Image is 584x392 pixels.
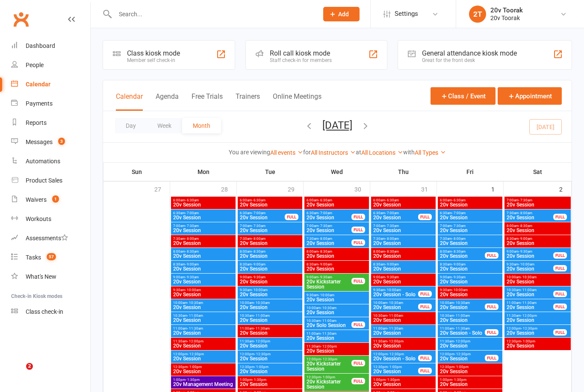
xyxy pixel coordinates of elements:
[11,229,90,248] a: Assessments
[239,305,301,310] span: 20v Session
[26,196,47,203] div: Waivers
[239,279,301,284] span: 20v Session
[252,288,268,292] span: - 10:00am
[418,304,432,310] div: FULL
[173,224,234,228] span: 7:00am
[270,57,332,63] div: Staff check-in for members
[519,198,532,202] span: - 7:30am
[239,250,301,253] span: 8:00am
[452,288,468,292] span: - 10:00am
[306,202,367,207] span: 20v Session
[306,323,352,328] span: 20v Solo Session
[452,262,466,266] span: - 9:00am
[306,279,352,289] span: 20v Kickstarter Session
[116,92,143,111] button: Calendar
[147,118,182,133] button: Week
[239,215,285,220] span: 20v Session
[373,228,434,233] span: 20v Session
[452,198,466,202] span: - 6:30am
[239,211,285,215] span: 6:30am
[338,11,349,18] span: Add
[439,305,485,310] span: 20v Session
[373,198,434,202] span: 6:00am
[173,279,234,284] span: 20v Session
[173,305,234,310] span: 20v Session
[185,198,199,202] span: - 6:30am
[26,254,41,261] div: Tasks
[252,237,265,241] span: - 8:00am
[173,211,234,215] span: 6:30am
[321,306,336,310] span: - 10:30am
[26,177,62,184] div: Product Sales
[26,81,50,88] div: Calendar
[439,330,485,336] span: 20v Session - Solo
[239,224,301,228] span: 7:00am
[373,330,434,336] span: 20v Session
[351,321,365,328] div: FULL
[239,202,301,207] span: 20v Session
[319,224,332,228] span: - 7:30am
[170,163,237,181] th: Mon
[439,262,501,266] span: 8:30am
[185,211,199,215] span: - 7:00am
[521,327,537,330] span: - 12:30pm
[370,163,437,181] th: Thu
[385,224,399,228] span: - 7:30am
[385,237,399,241] span: - 8:00am
[239,327,301,330] span: 11:00am
[385,198,399,202] span: - 6:30am
[373,318,434,323] span: 20v Session
[439,288,501,292] span: 9:30am
[319,293,334,297] span: - 10:00am
[11,209,90,229] a: Workouts
[187,339,204,343] span: - 12:00pm
[519,224,532,228] span: - 8:30am
[373,288,419,292] span: 9:30am
[9,363,29,383] iframe: Intercom live chat
[270,49,332,57] div: Roll call kiosk mode
[26,139,53,145] div: Messages
[439,211,501,215] span: 6:30am
[11,36,90,56] a: Dashboard
[115,118,147,133] button: Day
[11,152,90,171] a: Automations
[306,332,367,336] span: 11:00am
[351,214,365,220] div: FULL
[373,266,434,271] span: 20v Session
[173,241,234,246] span: 20v Session
[319,262,332,266] span: - 9:00am
[452,237,466,241] span: - 8:00am
[385,288,401,292] span: - 10:00am
[306,241,352,246] span: 20v Session
[373,262,434,266] span: 8:30am
[182,118,221,133] button: Month
[26,62,44,68] div: People
[154,182,170,196] div: 27
[252,198,265,202] span: - 6:30am
[553,291,567,297] div: FULL
[173,301,234,305] span: 10:00am
[26,119,47,126] div: Reports
[127,57,180,63] div: Member self check-in
[252,211,265,215] span: - 7:00am
[351,239,365,246] div: FULL
[439,318,501,323] span: 20v Session
[373,253,434,259] span: 20v Session
[439,198,501,202] span: 6:00am
[26,215,51,222] div: Workouts
[506,241,569,246] span: 20v Session
[519,237,532,241] span: - 9:00am
[454,327,470,330] span: - 11:30am
[173,266,234,271] span: 20v Session
[306,198,367,202] span: 6:00am
[519,250,532,253] span: - 9:30am
[58,138,65,145] span: 3
[490,6,523,14] div: 20v Toorak
[306,293,367,297] span: 9:30am
[47,253,56,260] span: 57
[439,301,485,305] span: 10:00am
[506,327,554,330] span: 12:00pm
[439,241,501,246] span: 20v Session
[521,275,537,279] span: - 10:30am
[452,211,466,215] span: - 7:00am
